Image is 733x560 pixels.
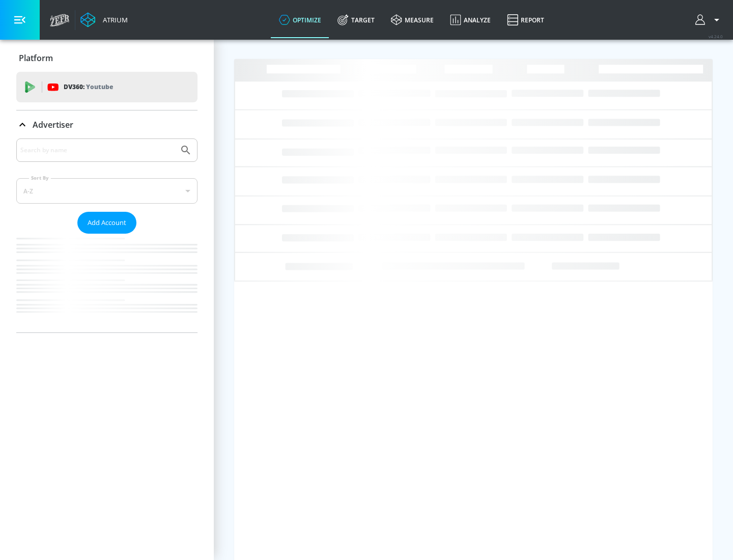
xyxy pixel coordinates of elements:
button: Add Account [77,212,136,234]
a: measure [383,2,442,38]
p: Advertiser [33,119,73,130]
p: Platform [19,52,53,64]
a: optimize [271,2,329,38]
p: Youtube [86,81,113,92]
a: Analyze [442,2,499,38]
div: A-Z [16,178,198,204]
div: DV360: Youtube [16,72,198,102]
input: Search by name [20,144,175,157]
nav: list of Advertiser [16,234,198,332]
div: Atrium [99,15,128,24]
span: Add Account [88,217,126,229]
span: v 4.24.0 [709,34,723,39]
div: Advertiser [16,138,198,332]
a: Target [329,2,383,38]
p: DV360: [64,81,113,93]
label: Sort By [29,175,51,181]
a: Atrium [80,12,128,27]
div: Platform [16,44,198,72]
a: Report [499,2,552,38]
div: Advertiser [16,110,198,139]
